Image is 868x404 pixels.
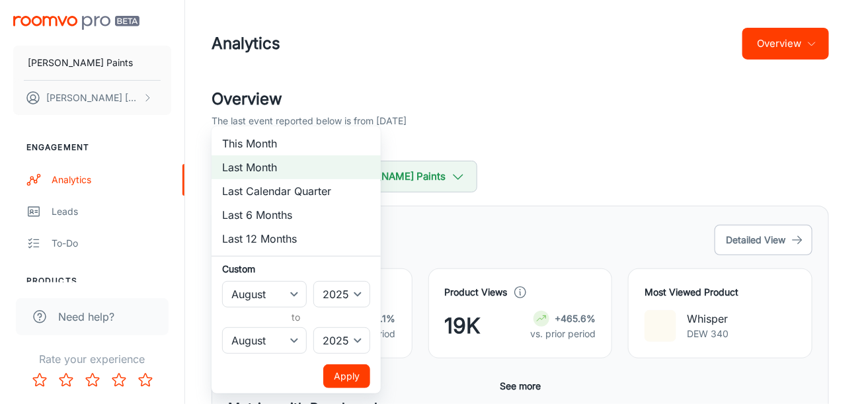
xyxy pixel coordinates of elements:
[212,227,381,251] li: Last 12 Months
[222,262,370,276] h6: Custom
[212,179,381,203] li: Last Calendar Quarter
[212,155,381,179] li: Last Month
[212,203,381,227] li: Last 6 Months
[323,364,370,388] button: Apply
[225,310,368,325] h6: to
[212,132,381,155] li: This Month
